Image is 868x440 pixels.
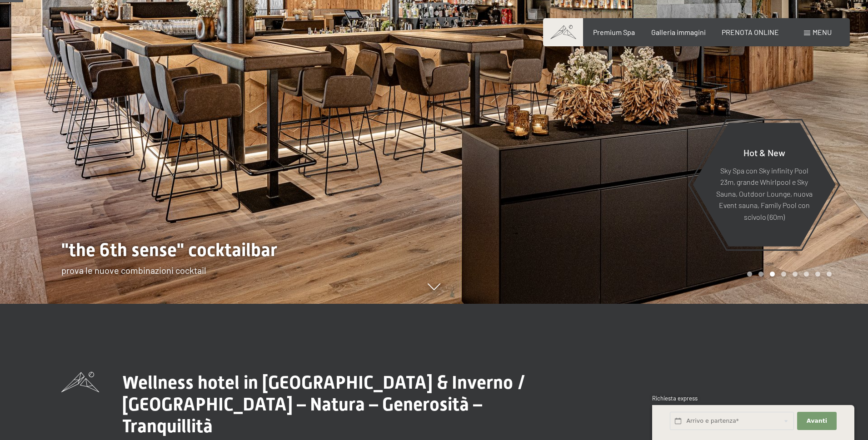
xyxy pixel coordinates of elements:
div: Carousel Pagination [744,272,832,277]
p: Sky Spa con Sky infinity Pool 23m, grande Whirlpool e Sky Sauna, Outdoor Lounge, nuova Event saun... [715,164,813,222]
button: Avanti [797,412,836,430]
span: Wellness hotel in [GEOGRAPHIC_DATA] & Inverno / [GEOGRAPHIC_DATA] – Natura – Generosità – Tranqui... [122,372,526,437]
div: Carousel Page 1 [747,272,752,277]
div: Carousel Page 4 [781,272,786,277]
a: Premium Spa [593,28,635,36]
a: PRENOTA ONLINE [722,28,779,36]
a: Hot & New Sky Spa con Sky infinity Pool 23m, grande Whirlpool e Sky Sauna, Outdoor Lounge, nuova ... [692,122,836,247]
div: Carousel Page 2 [758,272,763,277]
span: Hot & New [743,147,785,158]
div: Carousel Page 6 [804,272,809,277]
a: Galleria immagini [651,28,706,36]
div: Carousel Page 5 [793,272,798,277]
div: Carousel Page 7 [815,272,820,277]
span: Richiesta express [652,395,698,402]
div: Carousel Page 8 [827,272,832,277]
div: Carousel Page 3 (Current Slide) [770,272,775,277]
span: Avanti [807,417,827,425]
span: Menu [813,28,832,36]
